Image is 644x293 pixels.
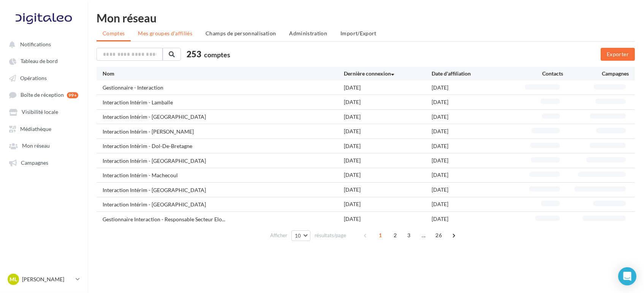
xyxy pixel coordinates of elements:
span: 26 [432,229,445,241]
span: 3 [403,229,415,241]
span: Mes groupes d'affiliés [138,30,192,36]
span: 253 [187,48,201,60]
div: [DATE] [344,186,432,194]
div: Interaction Intérim - Machecoul [103,172,178,179]
span: Opérations [20,75,47,81]
span: Import/Export [340,30,377,36]
span: Tableau de bord [21,58,58,65]
div: Interaction Intérim - Lamballe [103,99,173,106]
div: Nom [103,70,344,77]
p: [PERSON_NAME] [22,276,73,283]
div: [DATE] [432,186,519,194]
span: Médiathèque [20,126,51,132]
div: Mon réseau [97,12,635,24]
div: [DATE] [432,98,519,106]
div: [DATE] [344,128,432,135]
div: Interaction Intérim - [GEOGRAPHIC_DATA] [103,186,206,194]
span: 10 [295,233,301,239]
div: Interaction Intérim - [GEOGRAPHIC_DATA] [103,113,206,121]
div: [DATE] [432,84,519,91]
span: ... [418,229,430,241]
div: [DATE] [344,215,432,223]
div: [DATE] [344,98,432,106]
span: ML [9,276,17,283]
div: Campagnes [563,70,629,77]
span: Champs de personnalisation [206,30,276,36]
div: [DATE] [344,142,432,150]
div: Dernière connexion [344,70,432,77]
span: comptes [204,50,230,59]
a: Opérations [5,71,83,85]
a: Mon réseau [5,139,83,152]
a: Médiathèque [5,122,83,135]
button: Exporter [601,48,635,61]
div: [DATE] [432,200,519,208]
div: Interaction Intérim - Dol-De-Bretagne [103,142,192,150]
span: Administration [289,30,327,36]
span: Boîte de réception [21,92,64,98]
div: [DATE] [344,113,432,121]
button: Notifications [5,37,80,51]
div: [DATE] [432,113,519,121]
div: Interaction Intérim - [GEOGRAPHIC_DATA] [103,157,206,165]
a: Tableau de bord [5,54,83,68]
div: [DATE] [344,200,432,208]
span: Afficher [270,232,287,239]
span: Gestionnaire Interaction - Responsable Secteur Elo... [103,216,225,223]
a: ML [PERSON_NAME] [6,272,81,287]
div: [DATE] [432,128,519,135]
div: Date d'affiliation [432,70,519,77]
div: Contacts [519,70,563,77]
div: Interaction Intérim - [GEOGRAPHIC_DATA] [103,201,206,208]
span: 1 [374,229,386,241]
div: [DATE] [432,215,519,223]
div: Gestionnaire - Interaction [103,84,163,91]
a: Boîte de réception 99+ [5,88,83,102]
span: Mon réseau [22,143,50,149]
a: Campagnes [5,156,83,169]
div: [DATE] [432,171,519,179]
div: [DATE] [432,157,519,164]
div: Interaction Intérim - [PERSON_NAME] [103,128,194,135]
span: résultats/page [315,232,346,239]
span: Campagnes [21,159,48,166]
div: [DATE] [344,171,432,179]
span: 2 [389,229,401,241]
button: 10 [291,230,311,241]
div: [DATE] [344,84,432,91]
span: Visibilité locale [22,109,58,115]
div: Open Intercom Messenger [618,267,636,285]
div: [DATE] [344,157,432,164]
span: Notifications [20,41,51,47]
div: [DATE] [432,142,519,150]
a: Visibilité locale [5,105,83,118]
div: 99+ [67,92,78,98]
